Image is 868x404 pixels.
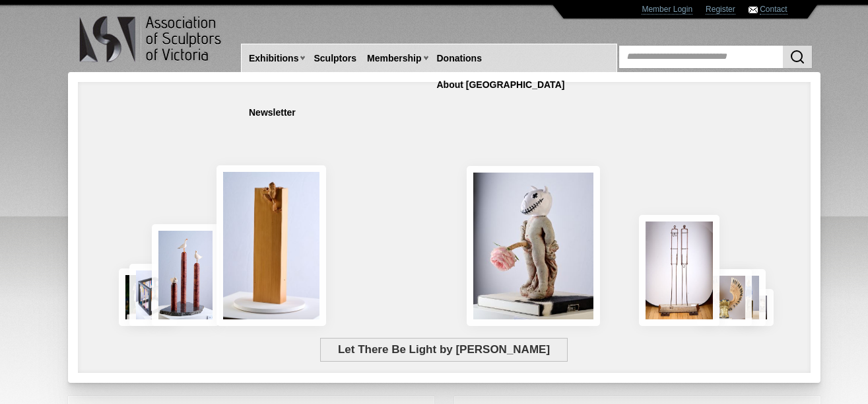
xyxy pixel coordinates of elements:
a: Sculptors [308,46,362,71]
a: Donations [432,46,487,71]
img: logo.png [79,13,224,65]
a: Exhibitions [244,46,304,71]
img: Little Frog. Big Climb [217,165,325,326]
img: Contact ASV [749,7,758,13]
img: Lorica Plumata (Chrysus) [697,269,751,326]
img: Swingers [639,215,719,326]
a: Newsletter [244,101,301,125]
a: Membership [362,46,426,71]
a: Member Login [642,5,692,15]
span: Let There Be Light by [PERSON_NAME] [320,338,567,362]
a: About [GEOGRAPHIC_DATA] [432,73,570,97]
img: Search [789,49,805,65]
a: Contact [760,5,787,15]
a: Register [706,5,735,15]
img: Let There Be Light [467,166,600,326]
